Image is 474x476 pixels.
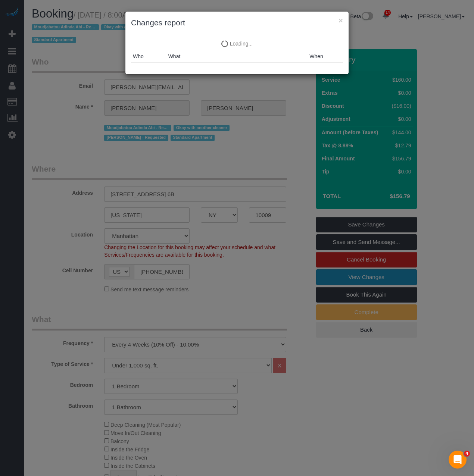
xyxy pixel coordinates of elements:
th: Who [131,51,166,62]
p: Loading... [131,40,343,47]
th: What [166,51,308,62]
sui-modal: Changes report [125,12,349,74]
th: When [308,51,343,62]
span: 4 [464,451,470,457]
h3: Changes report [131,17,343,28]
iframe: Intercom live chat [449,451,467,469]
button: × [339,16,343,24]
